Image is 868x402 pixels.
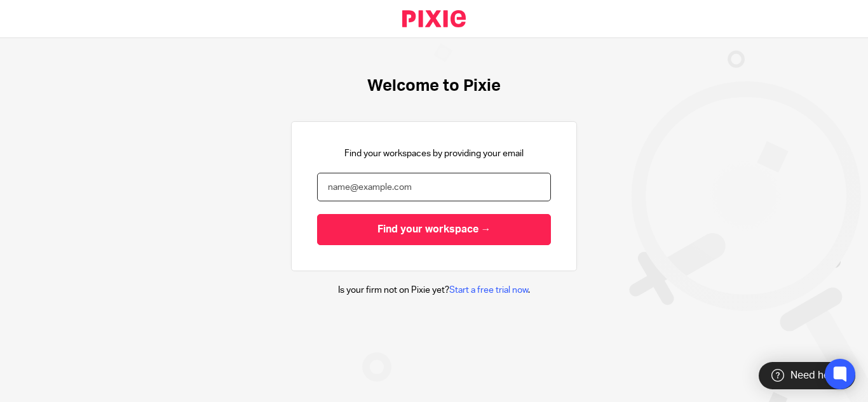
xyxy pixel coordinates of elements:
[338,284,530,297] p: Is your firm not on Pixie yet? .
[317,173,551,201] input: name@example.com
[449,286,528,295] a: Start a free trial now
[317,214,551,245] input: Find your workspace →
[759,362,855,389] div: Need help?
[367,76,501,96] h1: Welcome to Pixie
[344,147,524,160] p: Find your workspaces by providing your email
